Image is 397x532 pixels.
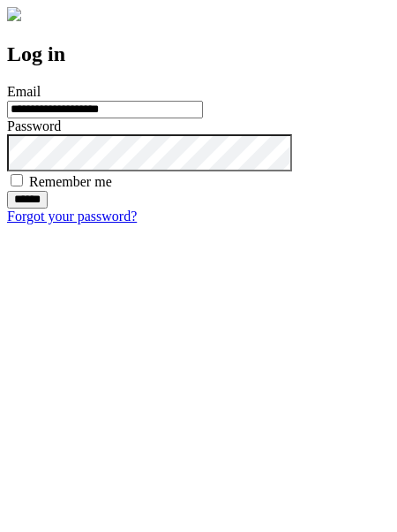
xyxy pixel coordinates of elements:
img: logo-4e3dc11c47720685a147b03b5a06dd966a58ff35d612b21f08c02c0306f2b779.png [7,7,21,21]
label: Password [7,118,61,133]
label: Email [7,84,41,99]
label: Remember me [29,174,112,189]
a: Forgot your password? [7,209,137,224]
h2: Log in [7,42,390,66]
